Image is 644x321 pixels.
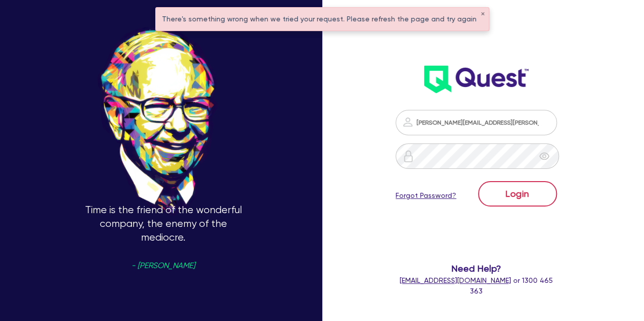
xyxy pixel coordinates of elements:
[156,8,489,31] div: There's something wrong when we tried your request. Please refresh the page and try again
[396,190,456,201] a: Forgot Password?
[400,276,511,284] a: [EMAIL_ADDRESS][DOMAIN_NAME]
[478,181,557,207] button: Login
[424,66,528,93] img: wH2k97JdezQIQAAAABJRU5ErkJggg==
[396,110,556,135] input: Email address
[396,261,556,275] span: Need Help?
[402,150,414,162] img: icon-password
[481,12,485,17] button: ✕
[400,276,553,295] span: or 1300 465 363
[539,151,549,161] span: eye
[402,116,414,128] img: icon-password
[131,262,195,270] span: - [PERSON_NAME]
